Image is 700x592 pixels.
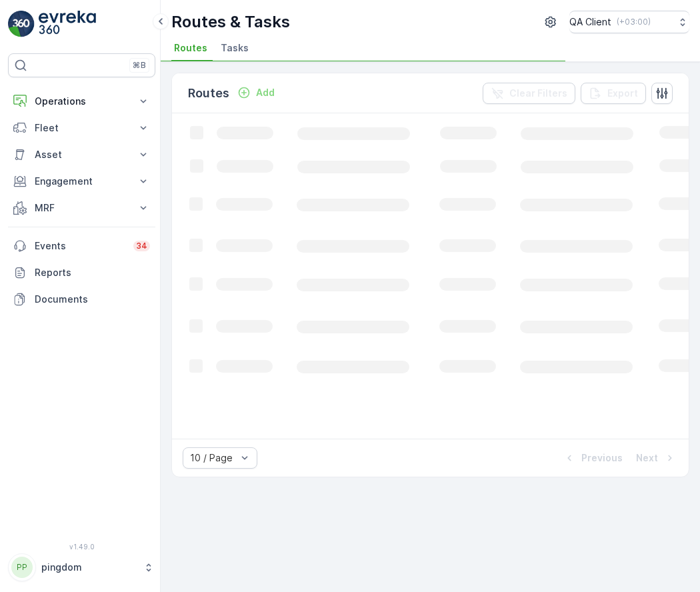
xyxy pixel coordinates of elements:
[569,15,611,29] p: QA Client
[39,11,96,37] img: logo_light-DOdMpM7g.png
[8,141,155,168] button: Asset
[188,84,229,103] p: Routes
[636,451,658,465] p: Next
[509,87,567,100] p: Clear Filters
[41,561,137,574] p: pingdom
[221,41,249,55] span: Tasks
[35,293,150,306] p: Documents
[8,195,155,221] button: MRF
[8,233,155,259] a: Events34
[617,17,651,27] p: ( +03:00 )
[635,450,678,466] button: Next
[35,239,125,253] p: Events
[483,83,575,104] button: Clear Filters
[35,201,129,215] p: MRF
[136,241,147,251] p: 34
[569,11,689,33] button: QA Client(+03:00)
[35,95,129,108] p: Operations
[8,553,155,581] button: PPpingdom
[35,148,129,161] p: Asset
[8,286,155,313] a: Documents
[607,87,638,100] p: Export
[133,60,146,71] p: ⌘B
[8,168,155,195] button: Engagement
[8,543,155,551] span: v 1.49.0
[8,259,155,286] a: Reports
[232,85,280,101] button: Add
[35,266,150,279] p: Reports
[8,11,35,37] img: logo
[35,121,129,135] p: Fleet
[581,451,623,465] p: Previous
[11,557,33,578] div: PP
[8,88,155,115] button: Operations
[561,450,624,466] button: Previous
[8,115,155,141] button: Fleet
[171,11,290,33] p: Routes & Tasks
[256,86,275,99] p: Add
[35,175,129,188] p: Engagement
[174,41,207,55] span: Routes
[581,83,646,104] button: Export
